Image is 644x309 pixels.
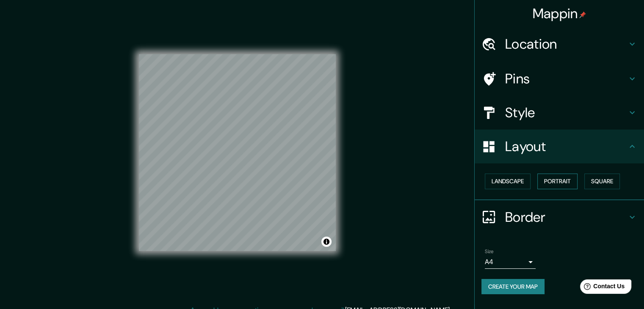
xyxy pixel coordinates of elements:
[505,36,627,52] h4: Location
[579,11,586,18] img: pin-icon.png
[481,279,544,295] button: Create your map
[485,255,536,269] div: A4
[475,130,644,163] div: Layout
[533,5,586,22] h4: Mappin
[485,248,494,255] label: Size
[139,54,336,251] canvas: Map
[537,174,578,189] button: Portrait
[485,174,531,189] button: Landscape
[475,200,644,234] div: Border
[569,276,635,300] iframe: Help widget launcher
[505,104,627,121] h4: Style
[505,209,627,226] h4: Border
[475,96,644,130] div: Style
[321,237,332,247] button: Toggle attribution
[475,27,644,61] div: Location
[505,138,627,155] h4: Layout
[475,62,644,96] div: Pins
[505,70,627,87] h4: Pins
[584,174,620,189] button: Square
